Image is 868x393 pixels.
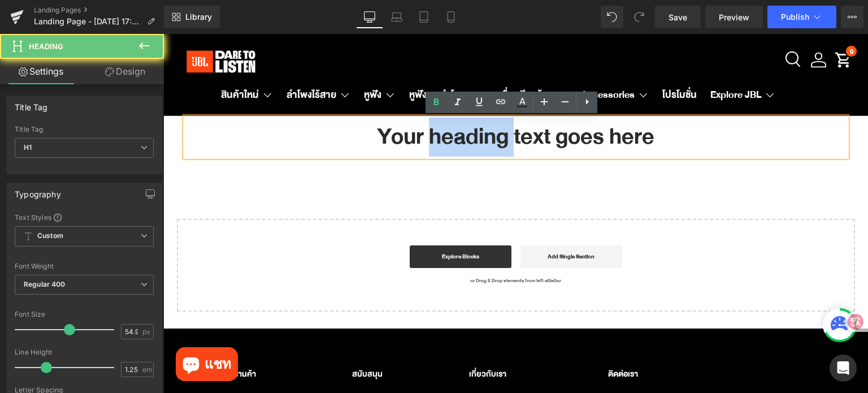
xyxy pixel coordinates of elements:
[356,6,383,28] a: Desktop
[15,310,154,318] div: Font Size
[29,42,63,51] span: Heading
[687,12,690,23] span: 0
[116,47,194,75] summary: ลำโพงไร้สาย
[34,6,164,15] a: Landing Pages
[437,6,465,28] a: Mobile
[164,6,220,28] a: New Library
[841,6,863,28] button: More
[9,313,78,350] inbox-online-store-chat: แชทร้านค้าออนไลน์ของ Shopify
[24,280,66,288] b: Regular 400
[499,47,533,75] a: โปรโมชั่น
[540,47,619,75] summary: Explore JBL
[32,243,674,251] p: or Drag & Drop elements from left sidebar
[185,12,212,22] span: Library
[15,126,154,133] div: Title Tag
[24,143,32,152] b: H1
[15,183,61,199] div: Typography
[767,6,836,28] button: Publish
[246,47,317,75] a: หูฟังและลำโพงเกม
[194,47,239,75] summary: หูฟัง
[15,96,48,112] div: Title Tag
[34,17,142,26] span: Landing Page - [DATE] 17:49:25
[142,366,152,373] span: em
[830,355,857,382] div: Open Intercom Messenger
[445,332,687,349] h2: ติดต่อเรา
[84,59,166,84] a: Design
[628,6,650,28] button: Redo
[383,6,410,28] a: Laptop
[705,6,763,28] a: Preview
[37,231,63,241] b: Custom
[669,11,687,23] span: Save
[15,213,154,222] div: Text Styles
[12,8,103,47] img: JBL Store Thailand
[410,6,437,28] a: Tablet
[324,47,411,75] summary: เครื่องเสียงบ้าน
[601,6,623,28] button: Undo
[142,328,152,335] span: px
[51,47,116,75] summary: สินค้าใหม่
[357,211,459,234] a: Add Single Section
[15,262,154,270] div: Font Weight
[781,12,809,21] span: Publish
[411,47,492,75] summary: Accessories
[22,84,683,123] h1: Your heading text goes here
[719,11,749,23] span: Preview
[15,348,154,356] div: Line Height
[246,211,348,234] a: Explore Blocks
